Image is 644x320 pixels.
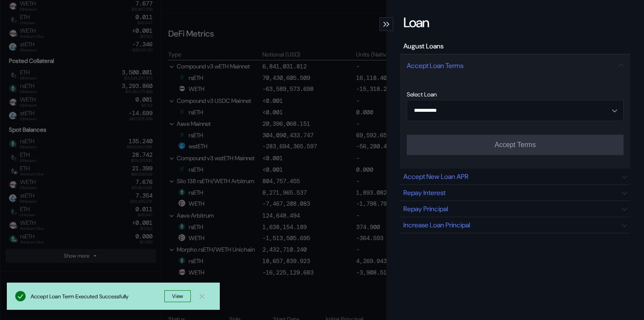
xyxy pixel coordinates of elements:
[403,14,429,31] div: Loan
[31,293,164,300] div: Accept Loan Term Executed Successfully
[403,204,448,213] div: Repay Principal
[403,172,469,181] div: Accept New Loan APR
[407,61,463,70] div: Accept Loan Terms
[407,91,624,98] div: Select Loan
[164,290,191,302] button: View
[403,188,446,197] div: Repay Interest
[407,135,624,155] button: Accept Terms
[403,42,443,51] div: August Loans
[403,221,470,229] div: Increase Loan Principal
[407,100,624,121] button: Open menu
